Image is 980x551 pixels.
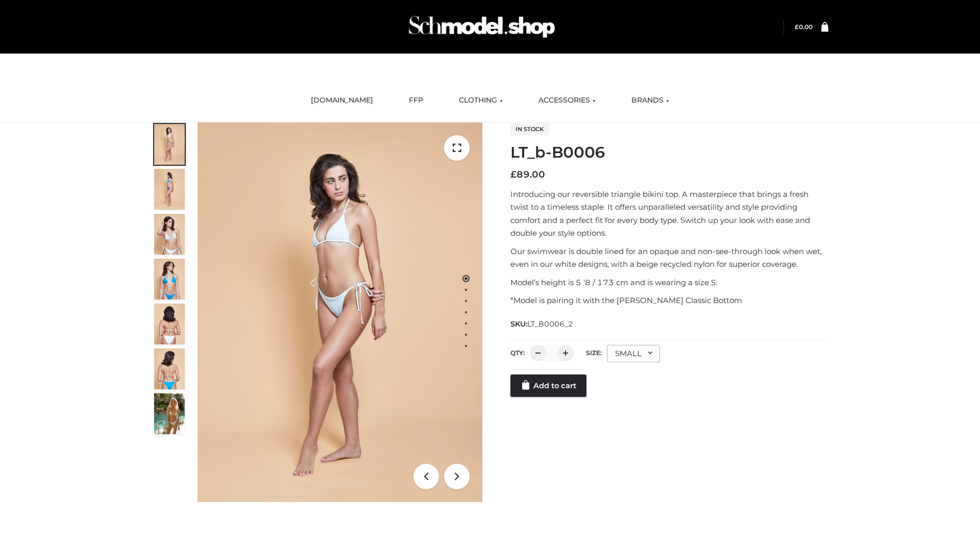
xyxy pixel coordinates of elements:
[510,374,586,397] a: Add to cart
[154,348,185,389] img: ArielClassicBikiniTop_CloudNine_AzureSky_OW114ECO_8-scaled.jpg
[510,318,574,330] span: SKU:
[795,23,813,31] bdi: 0.00
[510,349,525,357] label: QTY:
[607,345,660,362] div: SMALL
[401,89,431,112] a: FFP
[531,89,603,112] a: ACCESSORIES
[451,89,510,112] a: CLOTHING
[510,188,828,240] p: Introducing our reversible triangle bikini top. A masterpiece that brings a fresh twist to a time...
[154,169,185,210] img: ArielClassicBikiniTop_CloudNine_AzureSky_OW114ECO_2-scaled.jpg
[405,7,558,47] img: Schmodel Admin 964
[154,304,185,344] img: ArielClassicBikiniTop_CloudNine_AzureSky_OW114ECO_7-scaled.jpg
[303,89,381,112] a: [DOMAIN_NAME]
[154,393,185,434] img: Arieltop_CloudNine_AzureSky2.jpg
[624,89,677,112] a: BRANDS
[154,259,185,299] img: ArielClassicBikiniTop_CloudNine_AzureSky_OW114ECO_4-scaled.jpg
[510,169,545,180] bdi: 89.00
[510,245,828,271] p: Our swimwear is double lined for an opaque and non-see-through look when wet, even in our white d...
[510,276,828,289] p: Model’s height is 5 ‘8 / 173 cm and is wearing a size S.
[510,143,828,162] h1: LT_b-B0006
[198,122,482,502] img: LT_b-B0006
[795,23,813,31] a: £0.00
[510,169,517,180] span: £
[586,349,602,357] label: Size:
[154,214,185,255] img: ArielClassicBikiniTop_CloudNine_AzureSky_OW114ECO_3-scaled.jpg
[527,319,573,329] span: LT_B0006_2
[510,123,549,135] span: In stock
[510,294,828,307] p: *Model is pairing it with the [PERSON_NAME] Classic Bottom
[795,23,799,31] span: £
[154,124,185,165] img: ArielClassicBikiniTop_CloudNine_AzureSky_OW114ECO_1-scaled.jpg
